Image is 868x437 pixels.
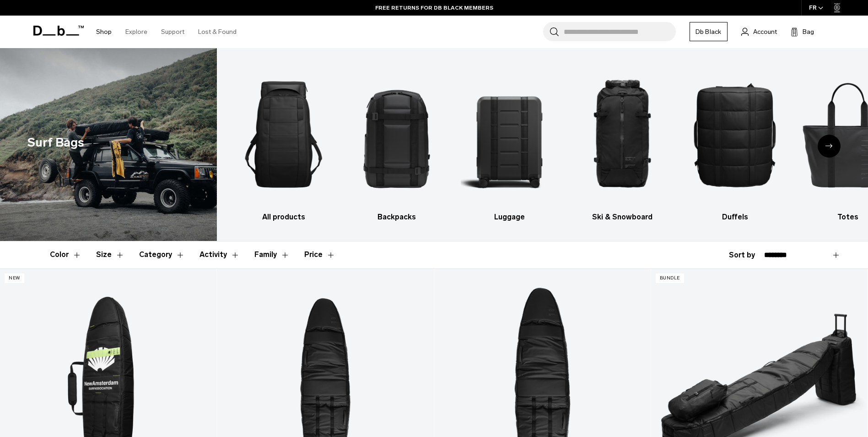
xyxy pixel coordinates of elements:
[5,273,24,283] p: New
[304,241,335,268] button: Toggle Price
[574,62,671,207] img: Db
[574,212,671,223] h3: Ski & Snowboard
[461,62,558,207] img: Db
[741,26,777,37] a: Account
[461,62,558,223] li: 3 / 9
[348,62,445,223] li: 2 / 9
[348,62,445,223] a: Db Backpacks
[235,62,332,223] li: 1 / 9
[687,212,784,223] h3: Duffels
[161,16,184,48] a: Support
[690,22,728,41] a: Db Black
[27,133,84,152] h1: Surf Bags
[574,62,671,223] a: Db Ski & Snowboard
[235,62,332,207] img: Db
[656,273,684,283] p: Bundle
[687,62,784,207] img: Db
[687,62,784,223] a: Db Duffels
[235,212,332,223] h3: All products
[348,62,445,207] img: Db
[574,62,671,223] li: 4 / 9
[818,135,841,158] div: Next slide
[461,212,558,223] h3: Luggage
[348,212,445,223] h3: Backpacks
[89,16,243,48] nav: Main Navigation
[96,241,124,268] button: Toggle Filter
[199,241,240,268] button: Toggle Filter
[803,27,814,37] span: Bag
[139,241,185,268] button: Toggle Filter
[461,62,558,223] a: Db Luggage
[198,16,237,48] a: Lost & Found
[96,16,112,48] a: Shop
[235,62,332,223] a: Db All products
[791,26,814,37] button: Bag
[125,16,147,48] a: Explore
[50,241,81,268] button: Toggle Filter
[375,4,493,12] a: FREE RETURNS FOR DB BLACK MEMBERS
[254,241,290,268] button: Toggle Filter
[753,27,777,37] span: Account
[687,62,784,223] li: 5 / 9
